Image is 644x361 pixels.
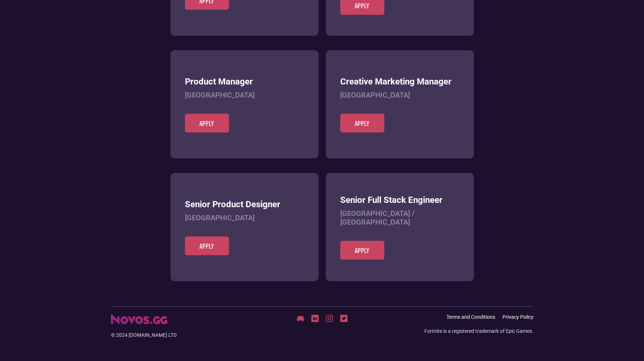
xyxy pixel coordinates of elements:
[185,77,304,87] h3: Product Manager
[340,114,384,132] a: Apply
[185,91,304,99] h4: [GEOGRAPHIC_DATA]
[185,199,304,210] h3: Senior Product Designer
[185,236,229,255] a: Apply
[185,114,229,132] a: Apply
[340,195,459,241] a: Senior Full Stack Engineer[GEOGRAPHIC_DATA] / [GEOGRAPHIC_DATA]
[185,77,304,114] a: Product Manager[GEOGRAPHIC_DATA]
[340,241,384,260] a: Apply
[502,314,533,320] a: Privacy Policy
[424,327,533,335] div: Fortnite is a registered trademark of Epic Games.
[340,209,459,226] h4: [GEOGRAPHIC_DATA] / [GEOGRAPHIC_DATA]
[185,199,304,236] a: Senior Product Designer[GEOGRAPHIC_DATA]
[340,195,459,205] h3: Senior Full Stack Engineer
[446,314,495,320] a: Terms and Conditions
[340,77,459,114] a: Creative Marketing Manager[GEOGRAPHIC_DATA]
[340,77,459,87] h3: Creative Marketing Manager
[340,91,459,99] h4: [GEOGRAPHIC_DATA]
[111,331,252,339] div: © 2024 [DOMAIN_NAME] LTD
[185,213,304,222] h4: [GEOGRAPHIC_DATA]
